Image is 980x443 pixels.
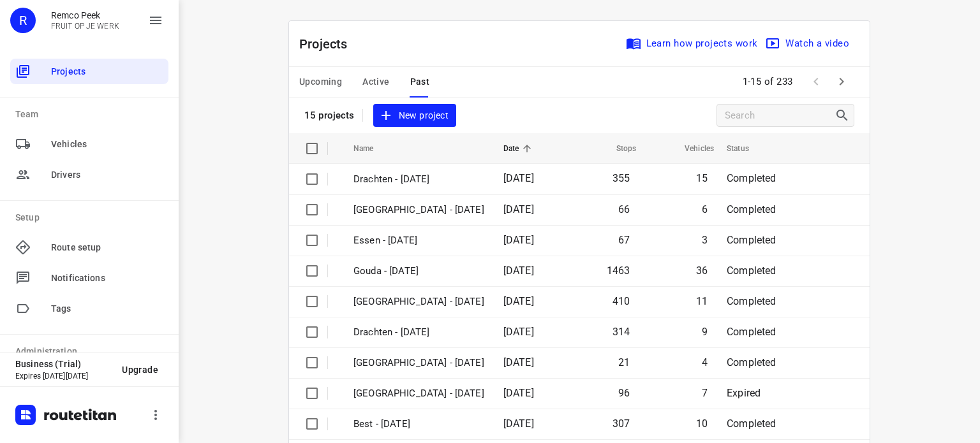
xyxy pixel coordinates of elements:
p: Business (Trial) [15,359,112,369]
p: FRUIT OP JE WERK [51,22,119,31]
span: Route setup [51,241,163,254]
span: 6 [702,203,708,215]
span: 11 [696,295,708,307]
span: Past [410,74,430,90]
p: Setup [15,211,168,224]
span: 4 [702,356,708,368]
p: Projects [299,34,358,54]
button: Upgrade [112,358,168,381]
span: 314 [612,326,630,338]
span: [DATE] [503,418,534,430]
span: Projects [51,65,163,78]
span: Status [727,141,766,156]
div: R [10,8,36,33]
p: [GEOGRAPHIC_DATA] - [DATE] [353,294,484,309]
p: Best - Tuesday [353,417,484,432]
span: [DATE] [503,203,534,215]
p: 15 projects [304,110,355,121]
div: Projects [10,59,168,84]
span: Next Page [829,69,854,94]
span: Expired [727,387,761,399]
p: [GEOGRAPHIC_DATA] - [DATE] [353,203,484,217]
span: Completed [727,356,776,368]
div: Notifications [10,265,168,291]
span: 9 [702,326,708,338]
span: Active [362,74,389,90]
span: Completed [727,172,776,184]
div: Route setup [10,235,168,260]
p: Gemeente Rotterdam - Tuesday [353,386,484,401]
span: Completed [727,418,776,430]
input: Search projects [725,106,835,126]
span: 410 [612,295,630,307]
span: New project [381,108,449,124]
span: Completed [727,295,776,307]
span: Vehicles [51,138,163,151]
span: Upcoming [299,74,342,90]
span: Drivers [51,168,163,182]
span: Completed [727,234,776,246]
p: Remco Peek [51,10,119,20]
span: 355 [612,172,630,184]
p: Drachten - [DATE] [353,325,484,340]
span: Completed [727,326,776,338]
span: Previous Page [803,69,829,94]
span: Tags [51,302,163,316]
span: 15 [696,172,708,184]
span: 1463 [607,265,630,277]
span: 307 [612,418,630,430]
p: Expires [DATE][DATE] [15,372,112,381]
span: Name [353,141,390,156]
span: 7 [702,387,708,399]
span: Upgrade [122,365,158,375]
span: [DATE] [503,265,534,277]
span: 36 [696,265,708,277]
div: Search [835,108,854,123]
span: [DATE] [503,234,534,246]
span: Date [503,141,536,156]
span: 10 [696,418,708,430]
p: Gouda - [DATE] [353,264,484,279]
span: [DATE] [503,387,534,399]
p: Administration [15,345,168,358]
p: Team [15,108,168,121]
button: New project [373,104,456,127]
div: Tags [10,296,168,321]
span: 21 [618,356,630,368]
p: Drachten - [DATE] [353,172,484,187]
div: Vehicles [10,131,168,157]
span: Completed [727,265,776,277]
span: 1-15 of 233 [738,68,799,96]
span: Completed [727,203,776,215]
span: 96 [618,387,630,399]
span: 67 [618,234,630,246]
span: [DATE] [503,326,534,338]
span: 3 [702,234,708,246]
p: Essen - [DATE] [353,233,484,248]
span: Vehicles [668,141,714,156]
span: Stops [600,141,637,156]
span: [DATE] [503,356,534,368]
span: [DATE] [503,295,534,307]
span: Notifications [51,272,163,285]
span: [DATE] [503,172,534,184]
p: Antwerpen - Tuesday [353,356,484,370]
span: 66 [618,203,630,215]
div: Drivers [10,162,168,187]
